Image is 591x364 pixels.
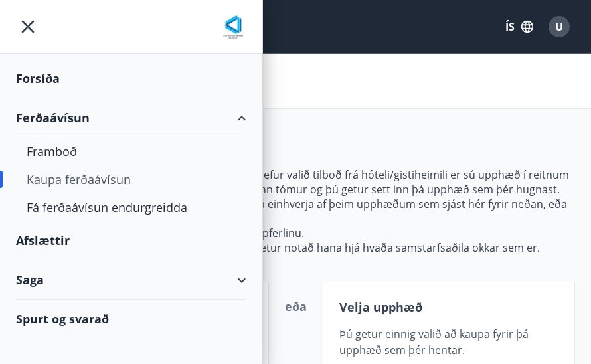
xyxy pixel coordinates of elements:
[339,299,422,315] span: Velja upphæð
[16,300,246,338] div: Spurt og svarað
[27,193,236,221] div: Fá ferðaávísun endurgreidda
[27,137,236,165] div: Framboð
[16,167,575,226] p: Hér getur þú valið upphæð ávísunarinnar. Ef þú hefur valið tilboð frá hóteli/gistiheimili er sú u...
[16,260,246,300] div: Saga
[220,15,246,41] img: union_logo
[16,15,40,39] button: menu
[16,226,575,240] p: Athugaðu að niðurgreiðslan bætist við síðar í kaupferlinu.
[543,11,575,43] button: U
[285,298,307,314] span: eða
[16,98,246,137] div: Ferðaávísun
[27,165,236,193] div: Kaupa ferðaávísun
[16,221,246,260] div: Afslættir
[16,240,575,255] p: Mundu að ferðaávísunin rennur aldrei út og þú getur notað hana hjá hvaða samstarfsaðila okkar sem...
[555,19,563,34] span: U
[339,327,529,357] span: Þú getur einnig valið að kaupa fyrir þá upphæð sem þér hentar.
[498,15,541,39] button: ÍS
[16,59,246,98] div: Forsíða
